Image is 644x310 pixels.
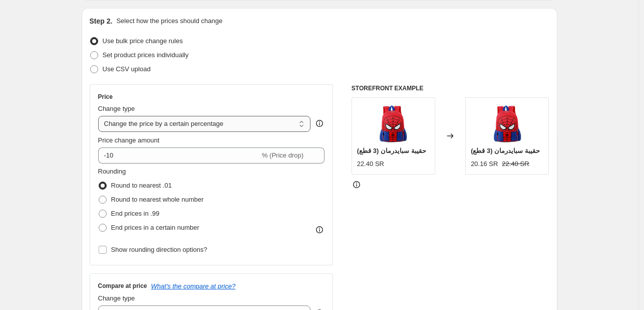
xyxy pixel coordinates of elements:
[352,84,549,92] h6: STOREFRONT EXAMPLE
[151,282,236,290] button: What's the compare at price?
[116,16,222,26] p: Select how the prices should change
[98,136,160,144] span: Price change amount
[111,196,204,203] span: Round to nearest whole number
[471,159,498,169] div: 20.16 SR
[98,294,135,302] span: Change type
[103,65,151,73] span: Use CSV upload
[103,37,183,45] span: Use bulk price change rules
[98,282,147,290] h3: Compare at price
[98,93,113,101] h3: Price
[314,118,325,128] div: help
[103,51,189,59] span: Set product prices individually
[111,182,172,189] span: Round to nearest .01
[487,103,527,143] img: Se9cc579135814d30b9efb0d3589c008fL_80x.webp
[357,147,426,154] span: حقيبة سبايدرمان (3 قطع)
[98,147,260,164] input: -15
[111,224,199,231] span: End prices in a certain number
[111,210,160,217] span: End prices in .99
[471,147,540,154] span: حقيبة سبايدرمان (3 قطع)
[98,105,135,112] span: Change type
[90,16,113,26] h2: Step 2.
[502,159,529,169] strike: 22.40 SR
[262,151,303,159] span: % (Price drop)
[98,168,126,175] span: Rounding
[357,159,384,169] div: 22.40 SR
[373,103,413,143] img: Se9cc579135814d30b9efb0d3589c008fL_80x.webp
[111,246,207,253] span: Show rounding direction options?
